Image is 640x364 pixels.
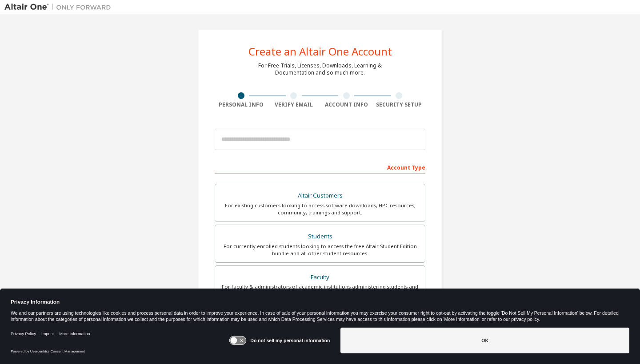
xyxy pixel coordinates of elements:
[220,230,420,243] div: Students
[258,62,382,76] div: For Free Trials, Licenses, Downloads, Learning & Documentation and so much more.
[220,283,420,297] div: For faculty & administrators of academic institutions administering students and accessing softwa...
[220,190,420,202] div: Altair Customers
[220,202,420,216] div: For existing customers looking to access software downloads, HPC resources, community, trainings ...
[215,160,425,174] div: Account Type
[248,46,392,57] div: Create an Altair One Account
[220,243,420,257] div: For currently enrolled students looking to access the free Altair Student Edition bundle and all ...
[320,101,373,108] div: Account Info
[268,101,320,108] div: Verify Email
[220,271,420,284] div: Faculty
[4,3,116,12] img: Altair One
[215,101,268,108] div: Personal Info
[373,101,426,108] div: Security Setup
